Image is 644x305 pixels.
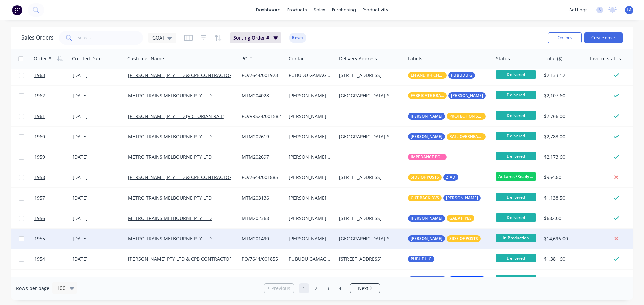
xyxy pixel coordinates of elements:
[128,235,212,242] a: METRO TRAINS MELBOURNE PTY LTD
[339,133,399,140] div: [GEOGRAPHIC_DATA][STREET_ADDRESS]
[241,133,281,140] div: MTM202619
[289,256,331,262] div: PUBUDU GAMAGEDERA
[289,235,331,242] div: [PERSON_NAME]
[289,174,331,181] div: [PERSON_NAME]
[289,33,306,43] button: Reset
[627,7,632,13] span: LA
[411,235,442,242] span: [PERSON_NAME]
[548,32,582,43] button: Options
[289,195,331,201] div: [PERSON_NAME]
[408,72,475,79] button: LH AND RH CHANNELSPUBUDU G
[241,276,281,283] div: MTM201348
[73,276,123,283] div: [DATE]
[329,5,359,15] div: purchasing
[408,256,434,262] button: PUBUDU G
[339,174,399,181] div: [STREET_ADDRESS]
[34,147,73,167] a: 1959
[408,154,447,160] button: IMPEDANCE POSTS
[411,72,444,79] span: LH AND RH CHANNELS
[339,235,399,242] div: [GEOGRAPHIC_DATA][STREET_ADDRESS]
[73,195,123,201] div: [DATE]
[264,285,294,292] a: Previous page
[544,72,582,79] div: $2,133.12
[496,132,536,140] span: Delivered
[34,195,45,201] span: 1957
[241,215,281,222] div: MTM202368
[34,154,45,160] span: 1959
[34,235,45,242] span: 1955
[339,72,399,79] div: [STREET_ADDRESS]
[34,256,45,262] span: 1954
[289,133,331,140] div: [PERSON_NAME]
[496,234,536,242] span: In Production
[408,174,458,181] button: SIDE OF POSTSZIAD
[34,55,51,62] div: Order #
[496,213,536,222] span: Delivered
[261,283,383,293] ul: Pagination
[408,215,474,222] button: [PERSON_NAME]GALV PIPES
[241,113,281,120] div: PO/VRS24/001582
[496,111,536,120] span: Delivered
[446,195,478,201] span: [PERSON_NAME]
[12,5,22,15] img: Factory
[411,215,442,222] span: [PERSON_NAME]
[34,86,73,106] a: 1962
[289,154,331,160] div: [PERSON_NAME] QASSAB
[34,65,73,85] a: 1963
[408,133,486,140] button: [PERSON_NAME]RAIL OVERHEAD ITEMS
[408,113,486,120] button: [PERSON_NAME]PROTECTION SCREENS
[34,127,73,147] a: 1960
[73,174,123,181] div: [DATE]
[544,113,582,120] div: $7,766.00
[408,55,422,62] div: Labels
[411,133,442,140] span: [PERSON_NAME]
[339,55,377,62] div: Delivery Address
[339,256,399,262] div: [STREET_ADDRESS]
[128,133,212,140] a: METRO TRAINS MELBOURNE PTY LTD
[584,32,623,43] button: Create order
[152,34,165,41] span: GOAT
[299,283,309,293] a: Page 1 is your current page
[34,92,45,99] span: 1962
[34,188,73,208] a: 1957
[128,113,224,119] a: [PERSON_NAME] PTY LTD (VICTORIAN RAIL)
[310,5,329,15] div: sales
[566,5,591,15] div: settings
[411,113,442,120] span: [PERSON_NAME]
[449,113,483,120] span: PROTECTION SCREENS
[73,72,123,79] div: [DATE]
[289,215,331,222] div: [PERSON_NAME]
[34,167,73,187] a: 1958
[339,92,399,99] div: [GEOGRAPHIC_DATA][STREET_ADDRESS]
[241,195,281,201] div: MTM203136
[241,235,281,242] div: MTM201490
[496,152,536,160] span: Delivered
[446,174,455,181] span: ZIAD
[34,270,73,290] a: 1953
[408,235,481,242] button: [PERSON_NAME]SIDE OF POSTS
[411,276,444,283] span: [GEOGRAPHIC_DATA]
[311,283,321,293] a: Page 2
[34,106,73,126] a: 1961
[496,254,536,262] span: Delivered
[544,92,582,99] div: $2,107.60
[289,92,331,99] div: [PERSON_NAME]
[271,285,290,292] span: Previous
[544,276,582,283] div: $274,034.21
[339,276,399,283] div: [STREET_ADDRESS]
[451,72,472,79] span: PUBUDU G
[128,92,212,99] a: METRO TRAINS MELBOURNE PTY LTD
[289,55,306,62] div: Contact
[34,208,73,228] a: 1956
[34,72,45,79] span: 1963
[408,195,481,201] button: CUT BACK DVS[PERSON_NAME]
[34,249,73,269] a: 1954
[128,215,212,221] a: METRO TRAINS MELBOURNE PTY LTD
[544,195,582,201] div: $1,138.50
[128,276,212,283] a: METRO TRAINS MELBOURNE PTY LTD
[408,276,519,283] button: [GEOGRAPHIC_DATA][PERSON_NAME]
[544,215,582,222] div: $682.00
[73,235,123,242] div: [DATE]
[411,92,444,99] span: FABRICATE BRACKETS
[408,92,486,99] button: FABRICATE BRACKETS[PERSON_NAME]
